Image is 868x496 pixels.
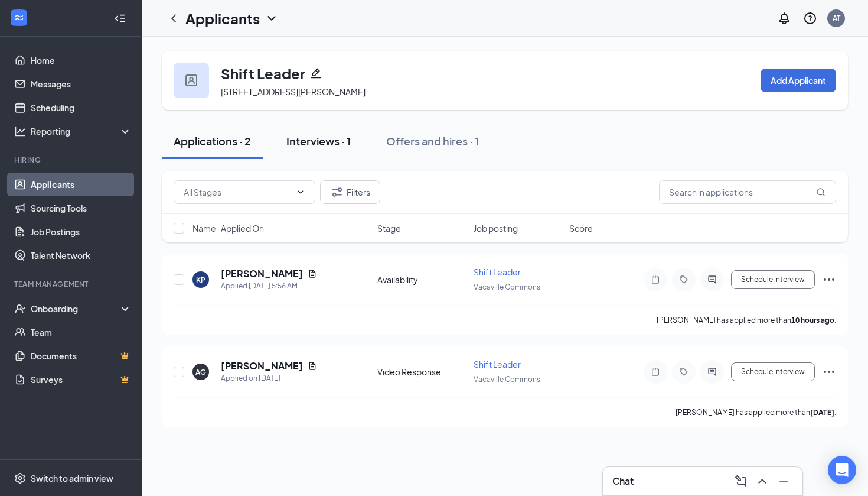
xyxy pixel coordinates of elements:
svg: Collapse [114,12,126,24]
svg: Filter [330,185,344,199]
div: Applied [DATE] 5:56 AM [221,280,317,292]
svg: Minimize [776,474,791,488]
span: Shift Leader [474,359,521,369]
svg: Ellipses [822,365,836,379]
a: Job Postings [31,220,132,244]
b: 10 hours ago [791,316,834,325]
h5: [PERSON_NAME] [221,267,303,280]
button: Schedule Interview [731,362,815,381]
h5: [PERSON_NAME] [221,359,303,372]
a: Applicants [31,173,132,196]
span: Vacaville Commons [474,375,540,384]
svg: ChevronLeft [167,11,181,25]
h1: Applicants [185,8,260,28]
div: Applied on [DATE] [221,372,317,384]
div: Reporting [31,125,132,137]
svg: Tag [677,275,691,284]
svg: Settings [14,472,26,484]
div: Video Response [377,366,466,378]
h3: Shift Leader [221,63,305,83]
p: [PERSON_NAME] has applied more than . [676,407,836,417]
svg: Document [308,361,317,371]
div: Open Intercom Messenger [828,456,856,484]
div: Team Management [14,279,129,289]
a: Scheduling [31,96,132,119]
svg: ComposeMessage [734,474,748,488]
div: Hiring [14,155,129,165]
div: AG [195,367,206,377]
svg: Pencil [310,67,322,79]
svg: Analysis [14,125,26,137]
svg: UserCheck [14,303,26,315]
a: Sourcing Tools [31,196,132,220]
div: Availability [377,274,466,286]
svg: ChevronDown [265,11,279,25]
button: ChevronUp [753,472,772,491]
button: ComposeMessage [732,472,750,491]
svg: Note [648,275,663,284]
b: [DATE] [810,408,834,417]
button: Schedule Interview [731,270,815,289]
span: Shift Leader [474,267,521,277]
input: Search in applications [659,180,836,204]
h3: Chat [612,475,634,488]
p: [PERSON_NAME] has applied more than . [657,315,836,325]
button: Minimize [774,472,793,491]
span: Score [569,222,593,234]
svg: Document [308,269,317,278]
button: Filter Filters [320,180,380,204]
svg: ActiveChat [705,275,719,284]
span: Vacaville Commons [474,283,540,291]
a: Talent Network [31,244,132,267]
div: Applications · 2 [174,134,251,148]
span: Stage [377,222,401,234]
div: Switch to admin view [31,472,113,484]
div: Offers and hires · 1 [386,134,479,148]
span: Name · Applied On [192,222,264,234]
svg: ChevronDown [296,187,305,197]
div: AT [833,13,840,23]
input: All Stages [184,186,291,199]
svg: Notifications [777,11,791,25]
span: Job posting [474,222,518,234]
svg: ActiveChat [705,367,719,377]
svg: Ellipses [822,273,836,287]
a: DocumentsCrown [31,344,132,368]
img: user icon [185,74,197,86]
svg: ChevronUp [755,474,769,488]
div: Onboarding [31,303,122,315]
a: Team [31,320,132,344]
svg: Note [648,367,663,377]
a: Home [31,48,132,72]
div: KP [196,275,205,285]
svg: MagnifyingGlass [816,187,825,197]
svg: QuestionInfo [803,11,817,25]
svg: Tag [677,367,691,377]
span: [STREET_ADDRESS][PERSON_NAME] [221,86,366,97]
div: Interviews · 1 [286,134,351,148]
svg: WorkstreamLogo [13,12,25,24]
a: SurveysCrown [31,368,132,391]
a: Messages [31,72,132,96]
button: Add Applicant [761,69,836,92]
